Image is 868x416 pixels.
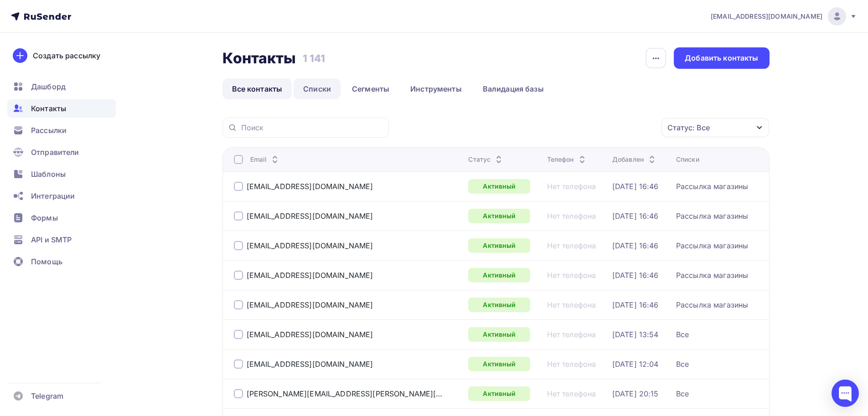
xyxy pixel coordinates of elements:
[676,360,689,369] a: Все
[7,143,116,161] a: Отправители
[547,182,596,191] a: Нет телефона
[676,300,748,309] a: Рассылка магазины
[547,241,596,250] div: Нет телефона
[676,330,689,339] a: Все
[31,169,66,180] span: Шаблоны
[247,389,443,398] a: [PERSON_NAME][EMAIL_ADDRESS][PERSON_NAME][DOMAIN_NAME]
[33,50,100,61] div: Создать рассылку
[222,49,296,67] h2: Контакты
[247,330,373,339] a: [EMAIL_ADDRESS][DOMAIN_NAME]
[612,300,659,309] a: [DATE] 16:46
[468,357,530,371] a: Активный
[612,155,657,164] div: Добавлен
[711,7,857,26] a: [EMAIL_ADDRESS][DOMAIN_NAME]
[547,155,588,164] div: Телефон
[247,211,373,221] a: [EMAIL_ADDRESS][DOMAIN_NAME]
[31,125,67,136] span: Рассылки
[241,123,383,133] input: Поиск
[547,389,596,398] a: Нет телефона
[612,389,659,398] a: [DATE] 20:15
[342,78,399,99] a: Сегменты
[468,386,530,401] div: Активный
[676,211,748,221] a: Рассылка магазины
[468,327,530,342] a: Активный
[31,190,75,201] span: Интеграции
[222,78,292,99] a: Все контакты
[31,147,79,158] span: Отправители
[401,78,471,99] a: Инструменты
[31,212,58,223] span: Формы
[7,165,116,183] a: Шаблоны
[547,300,596,309] a: Нет телефона
[661,118,770,138] button: Статус: Все
[247,182,373,191] div: [EMAIL_ADDRESS][DOMAIN_NAME]
[247,241,373,250] div: [EMAIL_ADDRESS][DOMAIN_NAME]
[676,271,748,280] a: Рассылка магазины
[612,241,659,250] a: [DATE] 16:46
[667,122,710,133] div: Статус: Все
[294,78,341,99] a: Списки
[468,155,504,164] div: Статус
[468,268,530,282] a: Активный
[7,99,116,118] a: Контакты
[676,182,748,191] a: Рассылка магазины
[303,52,325,65] h3: 1 141
[247,271,373,280] a: [EMAIL_ADDRESS][DOMAIN_NAME]
[7,209,116,227] a: Формы
[247,360,373,369] a: [EMAIL_ADDRESS][DOMAIN_NAME]
[676,389,689,398] a: Все
[468,238,530,253] a: Активный
[247,300,373,309] a: [EMAIL_ADDRESS][DOMAIN_NAME]
[31,81,66,92] span: Дашборд
[612,271,659,280] a: [DATE] 16:46
[685,53,758,63] div: Добавить контакты
[473,78,553,99] a: Валидация базы
[31,256,62,267] span: Помощь
[612,360,659,369] a: [DATE] 12:04
[31,234,72,245] span: API и SMTP
[676,241,748,250] div: Рассылка магазины
[547,211,596,221] a: Нет телефона
[612,211,659,221] a: [DATE] 16:46
[547,271,596,280] div: Нет телефона
[547,360,596,369] a: Нет телефона
[612,182,659,191] a: [DATE] 16:46
[468,209,530,223] a: Активный
[547,330,596,339] a: Нет телефона
[468,179,530,194] a: Активный
[31,103,66,114] span: Контакты
[612,330,659,339] a: [DATE] 13:54
[7,121,116,139] a: Рассылки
